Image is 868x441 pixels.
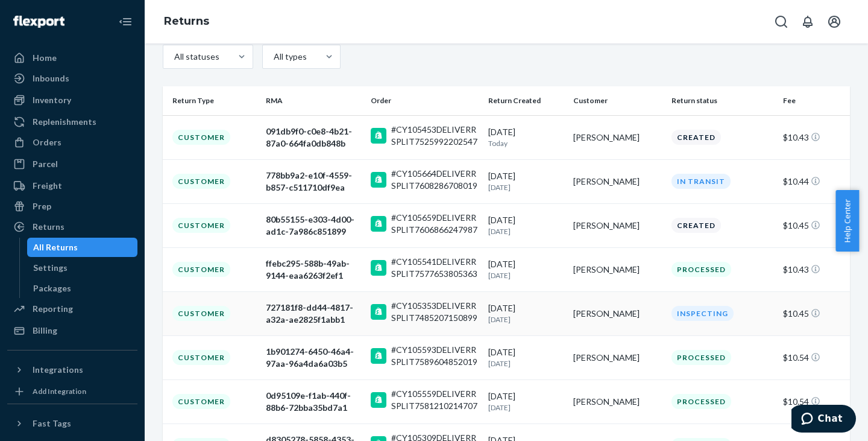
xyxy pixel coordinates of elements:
div: #CY105453DELIVERRSPLIT7525992202547 [391,124,479,148]
iframe: Opens a widget where you can chat to one of our agents [791,405,856,435]
div: #CY105593DELIVERRSPLIT7589604852019 [391,344,479,368]
p: [DATE] [488,182,564,192]
div: Created [671,130,721,145]
a: Orders [7,133,137,152]
div: Processed [671,350,731,365]
div: Orders [33,136,61,148]
div: 1b901274-6450-46a4-97aa-96a4da6a03b5 [266,346,361,370]
td: $10.44 [778,159,850,203]
th: RMA [261,86,366,115]
div: Billing [33,325,57,337]
div: [PERSON_NAME] [573,352,662,364]
ol: breadcrumbs [154,4,219,39]
div: #CY105559DELIVERRSPLIT7581210214707 [391,388,479,412]
div: [PERSON_NAME] [573,220,662,232]
div: Processed [671,262,731,277]
td: $10.54 [778,335,850,379]
div: [DATE] [488,390,564,413]
th: Return status [667,86,778,115]
div: Packages [33,282,71,294]
th: Return Created [483,86,568,115]
div: 0d95109e-f1ab-440f-88b6-72bba35bd7a1 [266,390,361,414]
a: Add Integration [7,384,137,399]
div: Customer [172,262,230,277]
div: [DATE] [488,302,564,325]
img: Flexport logo [13,16,64,28]
td: $10.45 [778,203,850,247]
div: Integrations [33,364,83,376]
div: In Transit [671,174,731,189]
div: Freight [33,180,62,192]
div: Customer [172,174,230,189]
a: Prep [7,197,137,216]
div: Home [33,52,57,64]
a: All Returns [27,238,138,257]
div: 778bb9a2-e10f-4559-b857-c511710df9ea [266,170,361,194]
button: Open notifications [796,10,820,34]
div: Settings [33,262,68,274]
div: #CY105541DELIVERRSPLIT7577653805363 [391,256,479,280]
p: [DATE] [488,270,564,281]
div: All statuses [174,51,218,63]
div: Customer [172,394,230,409]
button: Open account menu [822,10,846,34]
div: Customer [172,306,230,321]
button: Help Center [835,190,859,252]
a: Returns [7,217,137,236]
p: [DATE] [488,402,564,413]
a: Replenishments [7,112,137,132]
div: 091db9f0-c0e8-4b21-87a0-664fa0db848b [266,125,361,150]
div: Reporting [33,303,73,315]
div: Processed [671,394,731,409]
div: Replenishments [33,116,96,128]
div: Prep [33,200,51,212]
div: [PERSON_NAME] [573,396,662,408]
button: Fast Tags [7,414,137,433]
div: [PERSON_NAME] [573,308,662,320]
div: Inspecting [671,306,734,321]
p: [DATE] [488,358,564,369]
div: Customer [172,218,230,233]
a: Returns [164,14,209,28]
div: Customer [172,130,230,145]
div: [PERSON_NAME] [573,132,662,144]
div: [PERSON_NAME] [573,264,662,276]
p: Today [488,138,564,148]
div: Parcel [33,158,58,170]
div: Add Integration [33,386,86,396]
a: Freight [7,176,137,195]
div: #CY105659DELIVERRSPLIT7606866247987 [391,212,479,236]
p: [DATE] [488,226,564,236]
div: [DATE] [488,126,564,148]
div: #CY105664DELIVERRSPLIT7608286708019 [391,168,479,192]
div: [DATE] [488,170,564,192]
a: Billing [7,321,137,340]
div: [DATE] [488,346,564,369]
div: [DATE] [488,214,564,236]
th: Customer [568,86,667,115]
div: Fast Tags [33,417,71,430]
div: [DATE] [488,258,564,281]
a: Settings [27,258,138,278]
div: All Returns [33,241,78,253]
div: Created [671,218,721,233]
div: #CY105353DELIVERRSPLIT7485207150899 [391,300,479,324]
div: ffebc295-588b-49ab-9144-eaa6263f2ef1 [266,258,361,282]
div: Customer [172,350,230,365]
div: [PERSON_NAME] [573,176,662,188]
a: Reporting [7,299,137,319]
th: Fee [778,86,850,115]
a: Inventory [7,90,137,110]
th: Order [366,86,483,115]
div: 80b55155-e303-4d00-ad1c-7a986c851899 [266,214,361,238]
td: $10.43 [778,115,850,159]
div: Inbounds [33,72,69,84]
div: All types [274,51,305,63]
button: Open Search Box [769,10,793,34]
td: $10.54 [778,379,850,424]
a: Parcel [7,154,137,174]
button: Close Navigation [113,10,137,34]
div: Returns [33,221,64,233]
